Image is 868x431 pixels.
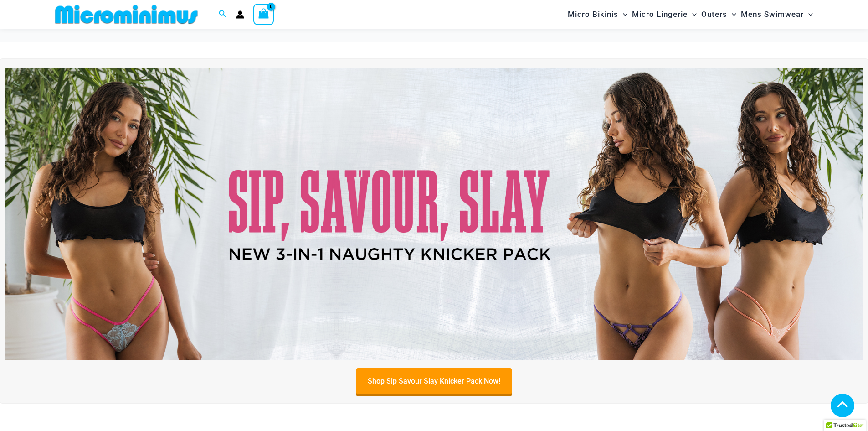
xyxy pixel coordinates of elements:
[51,4,201,25] img: MM SHOP LOGO FLAT
[618,3,627,26] span: Menu Toggle
[356,368,512,394] a: Shop Sip Savour Slay Knicker Pack Now!
[632,3,688,26] span: Micro Lingerie
[253,4,274,25] a: View Shopping Cart, empty
[568,3,618,26] span: Micro Bikinis
[236,10,244,19] a: Account icon link
[630,3,699,26] a: Micro LingerieMenu ToggleMenu Toggle
[804,3,813,26] span: Menu Toggle
[699,3,739,26] a: OutersMenu ToggleMenu Toggle
[219,9,227,20] a: Search icon link
[688,3,697,26] span: Menu Toggle
[739,3,815,26] a: Mens SwimwearMenu ToggleMenu Toggle
[564,1,817,27] nav: Site Navigation
[727,3,736,26] span: Menu Toggle
[741,3,804,26] span: Mens Swimwear
[701,3,727,26] span: Outers
[565,3,630,26] a: Micro BikinisMenu ToggleMenu Toggle
[5,68,863,360] img: Sip Savour Slay Knicker Pack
